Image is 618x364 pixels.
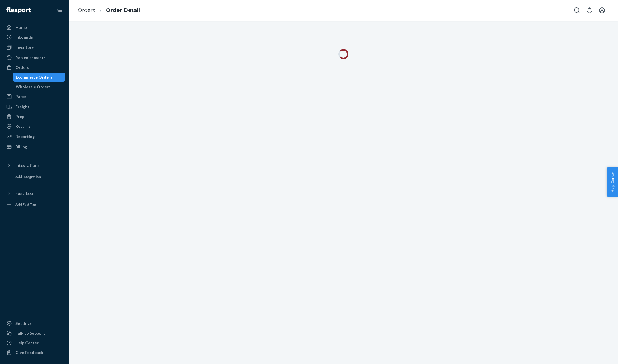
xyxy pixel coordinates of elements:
[3,348,65,357] button: Give Feedback
[15,202,36,207] div: Add Fast Tag
[596,5,608,16] button: Open account menu
[3,112,65,121] a: Prep
[3,43,65,52] a: Inventory
[15,350,43,355] div: Give Feedback
[3,122,65,131] a: Returns
[3,63,65,72] a: Orders
[571,5,583,16] button: Open Search Box
[54,5,65,16] button: Close Navigation
[15,144,27,150] div: Billing
[3,132,65,141] a: Reporting
[15,114,24,119] div: Prep
[3,319,65,328] a: Settings
[15,94,27,99] div: Parcel
[15,174,41,179] div: Add Integration
[3,338,65,347] a: Help Center
[3,33,65,42] a: Inbounds
[15,340,39,346] div: Help Center
[78,7,95,13] a: Orders
[607,167,618,197] button: Help Center
[15,34,33,40] div: Inbounds
[15,45,34,50] div: Inventory
[13,82,65,91] a: Wholesale Orders
[15,330,45,336] div: Talk to Support
[3,161,65,170] button: Integrations
[15,163,39,168] div: Integrations
[3,172,65,181] a: Add Integration
[15,55,46,61] div: Replenishments
[73,2,145,19] ol: breadcrumbs
[13,73,65,82] a: Ecommerce Orders
[3,92,65,101] a: Parcel
[15,104,29,110] div: Freight
[3,142,65,151] a: Billing
[584,5,595,16] button: Open notifications
[15,65,29,70] div: Orders
[15,190,34,196] div: Fast Tags
[3,200,65,209] a: Add Fast Tag
[6,7,31,13] img: Flexport logo
[3,53,65,62] a: Replenishments
[3,102,65,111] a: Freight
[15,123,31,129] div: Returns
[15,321,32,326] div: Settings
[3,23,65,32] a: Home
[16,74,52,80] div: Ecommerce Orders
[106,7,140,13] a: Order Detail
[16,84,51,90] div: Wholesale Orders
[15,134,35,139] div: Reporting
[15,25,27,30] div: Home
[3,189,65,198] button: Fast Tags
[3,329,65,338] button: Talk to Support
